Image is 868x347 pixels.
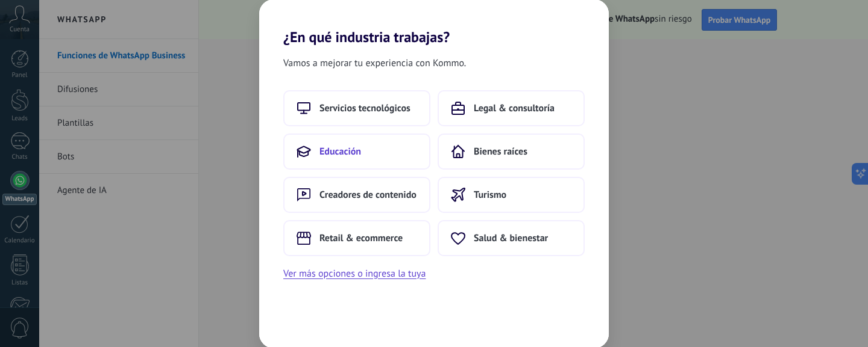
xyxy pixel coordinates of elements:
button: Creadores de contenido [283,177,430,213]
span: Turismo [474,189,506,201]
button: Bienes raíces [438,134,585,170]
span: Creadores de contenido [319,189,417,201]
span: Salud & bienestar [474,232,548,244]
button: Retail & ecommerce [283,220,430,256]
button: Servicios tecnológicos [283,90,430,126]
span: Retail & ecommerce [319,232,403,244]
button: Legal & consultoría [438,90,585,126]
span: Bienes raíces [474,146,527,158]
button: Salud & bienestar [438,220,585,256]
button: Ver más opciones o ingresa la tuya [283,266,426,281]
span: Legal & consultoría [474,102,555,114]
button: Educación [283,134,430,170]
button: Turismo [438,177,585,213]
span: Servicios tecnológicos [319,102,410,114]
span: Educación [319,146,361,158]
span: Vamos a mejorar tu experiencia con Kommo. [283,55,466,71]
